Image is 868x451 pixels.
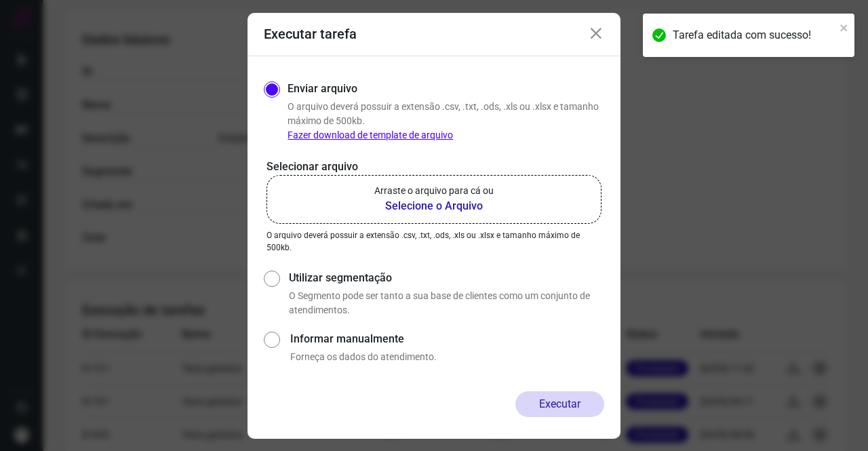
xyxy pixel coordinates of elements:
[264,26,357,42] h3: Executar tarefa
[267,159,601,175] p: Selecionar arquivo
[290,350,604,364] p: Forneça os dados do atendimento.
[288,81,357,97] label: Enviar arquivo
[267,229,601,254] p: O arquivo deverá possuir a extensão .csv, .txt, .ods, .xls ou .xlsx e tamanho máximo de 500kb.
[289,270,604,286] label: Utilizar segmentação
[840,19,849,35] button: close
[290,331,604,347] label: Informar manualmente
[673,27,835,43] div: Tarefa editada com sucesso!
[374,198,494,214] b: Selecione o Arquivo
[288,130,453,140] a: Fazer download de template de arquivo
[288,100,604,142] p: O arquivo deverá possuir a extensão .csv, .txt, .ods, .xls ou .xlsx e tamanho máximo de 500kb.
[515,391,604,417] button: Executar
[289,289,604,317] p: O Segmento pode ser tanto a sua base de clientes como um conjunto de atendimentos.
[374,184,494,198] p: Arraste o arquivo para cá ou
